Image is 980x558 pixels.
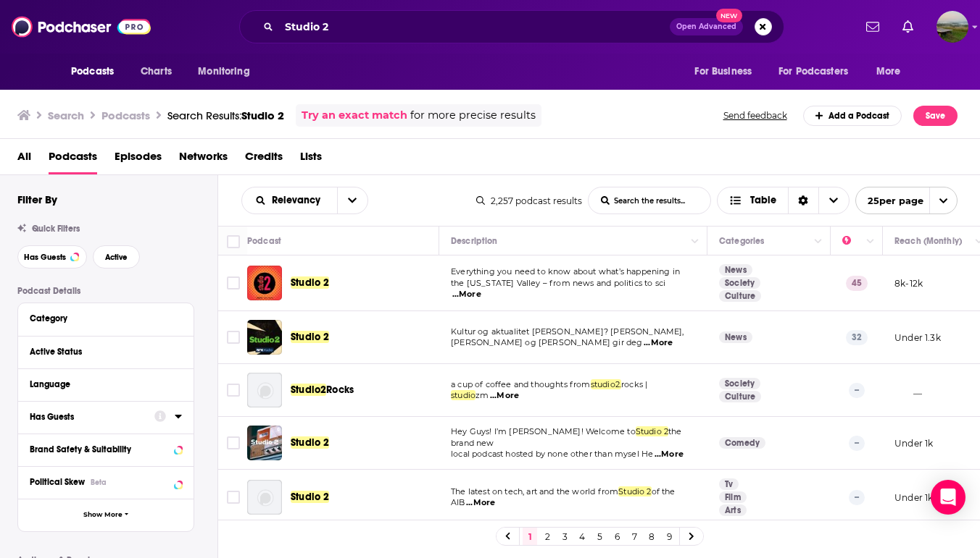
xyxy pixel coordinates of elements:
span: Studio 2 [291,436,329,449]
span: Podcasts [71,62,114,82]
span: studio [451,390,476,400]
div: Beta [91,478,107,487]
p: Under 1k [894,437,933,449]
button: Language [30,375,182,393]
h3: Search [48,109,84,122]
a: Podcasts [49,145,97,174]
a: Show notifications dropdown [897,14,919,39]
img: Studio 2 [247,480,282,515]
h3: Podcasts [101,109,150,122]
p: -- [849,490,865,504]
span: Toggle select row [227,384,240,397]
button: open menu [769,58,869,85]
span: zm [476,390,489,400]
span: ...More [644,337,673,349]
div: Categories [719,232,764,250]
p: Under 1k [894,491,933,504]
span: Studio2 [291,384,326,396]
span: ...More [452,289,481,300]
a: Studio2Rocks [291,383,354,397]
span: Has Guests [24,253,66,261]
button: Open AdvancedNew [670,18,743,35]
p: 32 [846,330,868,344]
span: Toggle select row [227,491,240,504]
a: Try an exact match [302,107,407,124]
a: 2 [540,528,555,545]
span: the brand new [451,426,682,448]
div: Reach (Monthly) [894,232,962,250]
span: Studio 2 [291,276,329,289]
span: Toggle select row [227,436,240,449]
span: studio2. [591,379,621,389]
span: Studio 2 [618,486,651,496]
span: [PERSON_NAME] og [PERSON_NAME] gir deg [451,337,643,347]
a: Tv [719,478,739,490]
span: Quick Filters [32,224,80,234]
a: Film [719,491,747,503]
span: Political Skew [30,477,85,487]
button: Save [913,106,958,126]
a: 3 [557,528,572,545]
span: Kultur og aktualitet [PERSON_NAME]? [PERSON_NAME], [451,326,684,337]
a: 7 [627,528,641,545]
span: Active [105,253,128,261]
span: for more precise results [410,107,536,124]
a: Credits [245,145,283,174]
span: Toggle select row [227,331,240,344]
button: Has Guests [30,407,154,426]
a: 1 [523,528,537,545]
a: Show notifications dropdown [860,14,885,39]
div: Category [30,313,173,324]
div: Language [30,379,173,389]
a: Podchaser - Follow, Share and Rate Podcasts [12,13,151,41]
span: of the [652,486,676,496]
span: New [716,9,742,22]
div: Brand Safety & Suitability [30,444,170,455]
img: Studio2 Rocks [247,373,282,407]
a: Studio 2 [291,276,329,290]
span: the [US_STATE] Valley – from news and politics to sci [451,278,665,288]
span: Studio 2 [636,426,668,436]
button: Active [93,245,140,269]
p: 8k-12k [894,277,923,289]
span: local podcast hosted by none other than mysel He [451,449,653,459]
a: Studio 2 [247,266,282,300]
span: Studio 2 [241,109,284,122]
span: Everything you need to know about what’s happening in [451,266,680,276]
button: open menu [188,58,268,85]
span: 25 per page [856,190,923,212]
span: ...More [655,449,684,460]
img: Studio 2 [247,426,282,460]
div: Search Results: [167,109,284,122]
h2: Choose View [717,187,850,214]
div: Sort Direction [788,187,818,214]
img: Studio 2 [247,320,282,355]
div: Podcast [247,232,281,250]
img: User Profile [937,11,968,43]
span: Show More [83,511,122,519]
span: For Podcasters [778,62,848,82]
button: Column Actions [810,233,827,250]
span: a cup of coffee and thoughts from [451,379,591,389]
span: ...More [466,497,495,509]
button: Has Guests [17,245,87,269]
button: Show More [18,499,194,531]
p: -- [849,383,865,397]
div: Open Intercom Messenger [931,480,966,515]
span: Open Advanced [676,23,736,30]
a: All [17,145,31,174]
p: Under 1.3k [894,331,941,344]
a: 8 [644,528,659,545]
button: Show profile menu [937,11,968,43]
span: Lists [300,145,322,174]
a: News [719,264,752,276]
button: open menu [61,58,133,85]
button: open menu [242,195,337,206]
span: Relevancy [272,195,325,206]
